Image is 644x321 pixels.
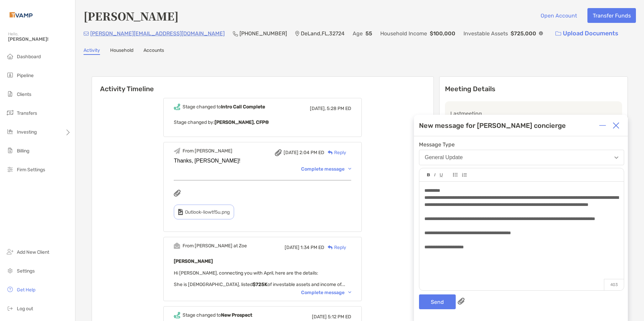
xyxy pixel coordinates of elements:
img: Event icon [174,148,180,154]
img: Reply icon [328,245,333,250]
p: [PERSON_NAME][EMAIL_ADDRESS][DOMAIN_NAME] [90,29,225,38]
img: Editor control icon [462,173,467,177]
span: Get Help [17,287,35,293]
p: Last meeting [450,109,617,118]
img: Event icon [174,243,180,249]
span: Investing [17,129,37,135]
a: Upload Documents [551,26,623,41]
div: Complete message [301,290,351,295]
button: General Update [419,150,624,165]
img: Editor control icon [434,173,436,177]
p: Meeting Details [445,85,622,93]
img: Expand or collapse [599,122,606,129]
button: Transfer Funds [587,8,636,23]
span: [DATE] [285,245,299,250]
span: 1:34 PM ED [300,245,324,250]
img: billing icon [6,146,14,154]
div: From [PERSON_NAME] at Zoe [183,243,247,249]
span: [DATE], [310,106,326,111]
span: Log out [17,306,33,312]
div: New message for [PERSON_NAME] concierge [419,121,566,130]
span: Clients [17,92,31,97]
p: 55 [365,29,372,38]
b: [PERSON_NAME] [174,258,213,264]
span: Settings [17,268,35,274]
a: Activity [84,47,100,55]
span: 2:04 PM ED [299,150,324,155]
span: [DATE] [312,314,327,320]
span: Outlook-liowtf5u.png [185,209,230,215]
img: investing icon [6,128,14,136]
p: [PHONE_NUMBER] [239,29,287,38]
span: [PERSON_NAME]! [8,36,71,42]
div: Stage changed to [183,104,265,110]
div: From [PERSON_NAME] [183,148,232,154]
img: Phone Icon [233,31,238,36]
b: [PERSON_NAME], CFP® [215,119,269,125]
span: Pipeline [17,73,34,78]
h6: Activity Timeline [92,77,433,93]
img: Close [613,122,619,129]
span: [DATE] [284,150,298,155]
button: Send [419,294,456,309]
a: Accounts [143,47,164,55]
span: Hi [PERSON_NAME], connecting you with April, here are the details: She is [DEMOGRAPHIC_DATA], lis... [174,270,345,287]
img: Open dropdown arrow [614,156,618,159]
img: Email Icon [84,32,89,36]
span: Transfers [17,110,37,116]
img: transfers icon [6,109,14,117]
span: Message Type [419,141,624,148]
img: add_new_client icon [6,248,14,256]
div: Complete message [301,166,351,172]
img: get-help icon [6,285,14,293]
img: firm-settings icon [6,165,14,173]
img: Editor control icon [427,173,430,177]
div: General Update [425,154,463,160]
img: logout icon [6,304,14,312]
div: Stage changed to [183,312,252,318]
div: Reply [324,244,346,251]
span: Firm Settings [17,167,45,173]
p: 403 [604,279,624,290]
span: Add New Client [17,249,49,255]
b: Intro Call Complete [221,104,265,110]
a: Household [110,47,133,55]
img: Chevron icon [348,291,351,293]
b: New Prospect [221,312,252,318]
img: Editor control icon [453,173,458,177]
p: DeLand , FL , 32724 [301,29,345,38]
img: Editor control icon [440,173,443,177]
img: pipeline icon [6,71,14,79]
p: Investable Assets [463,29,508,38]
img: button icon [555,31,561,36]
img: Chevron icon [348,168,351,170]
span: Dashboard [17,54,41,60]
strong: $725K [253,282,267,287]
img: Location Icon [295,31,299,36]
img: dashboard icon [6,52,14,60]
div: Reply [324,149,346,156]
img: attachments [174,190,181,197]
p: $725,000 [511,29,536,38]
img: settings icon [6,266,14,275]
span: 5:12 PM ED [328,314,351,320]
h4: [PERSON_NAME] [84,8,179,24]
img: Zoe Logo [8,3,34,27]
span: Billing [17,148,29,154]
img: paperclip attachments [458,298,464,305]
p: Household Income [380,29,427,38]
p: Age [353,29,363,38]
img: Event icon [174,312,180,318]
button: Open Account [535,8,582,23]
img: attachment [275,149,282,156]
span: 5:28 PM ED [327,106,351,111]
img: type [178,209,183,215]
p: $100,000 [430,29,455,38]
img: clients icon [6,90,14,98]
img: Reply icon [328,150,333,155]
img: Info Icon [539,31,543,35]
img: Event icon [174,104,180,110]
div: Thanks, [PERSON_NAME]! [174,158,351,164]
p: Stage changed by: [174,118,351,127]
